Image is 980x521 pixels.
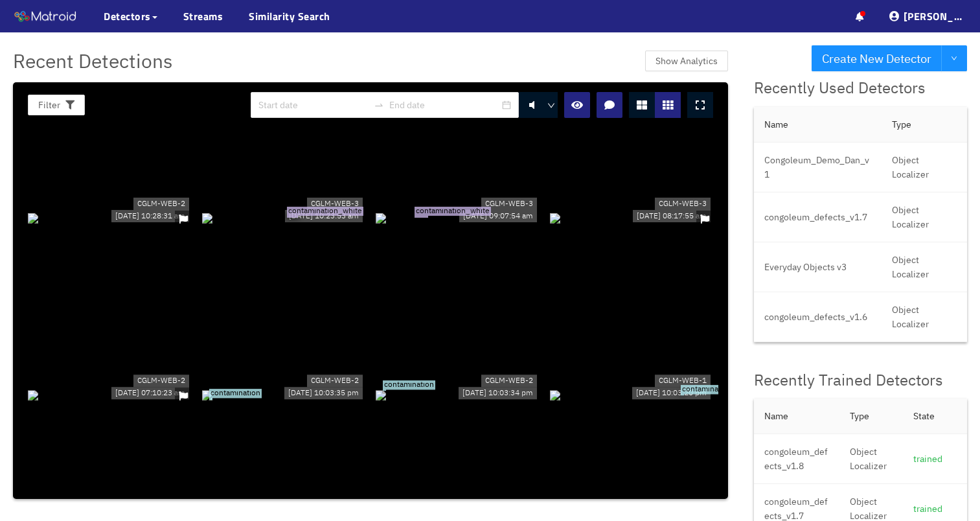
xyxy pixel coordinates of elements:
[133,198,189,210] div: CGLM-WEB-2
[38,98,60,112] span: Filter
[13,7,78,27] img: Matroid logo
[951,55,957,63] span: down
[754,107,882,143] th: Name
[754,434,839,484] td: congoleum_defects_v1.8
[655,198,711,210] div: CGLM-WEB-3
[285,210,363,222] div: [DATE] 10:23:53 am
[681,385,733,394] span: contamination
[754,192,882,242] td: congoleum_defects_v1.7
[882,143,967,192] td: Object Localizer
[481,198,537,210] div: CGLM-WEB-3
[754,292,882,342] td: congoleum_defects_v1.6
[133,375,189,387] div: CGLM-WEB-2
[307,375,363,387] div: CGLM-WEB-2
[882,192,967,242] td: Object Localizer
[882,107,967,143] th: Type
[633,210,711,222] div: [DATE] 08:17:55 am
[754,76,967,100] div: Recently Used Detectors
[415,207,491,216] span: contamination_white
[13,45,173,76] span: Recent Detections
[941,45,967,71] button: down
[903,399,967,434] th: State
[459,387,537,399] div: [DATE] 10:03:34 pm
[913,452,957,466] div: trained
[754,242,882,292] td: Everyday Objects v3
[655,375,711,387] div: CGLM-WEB-1
[839,399,904,434] th: Type
[812,45,942,71] button: Create New Detector
[258,98,369,112] input: Start date
[28,95,85,115] button: Filter
[111,387,189,399] div: [DATE] 07:10:23 am
[839,434,904,484] td: Object Localizer
[183,8,223,24] a: Streams
[655,54,718,68] span: Show Analytics
[481,375,537,387] div: CGLM-WEB-2
[754,399,839,434] th: Name
[374,100,384,110] span: swap-right
[645,51,728,71] button: Show Analytics
[111,210,189,222] div: [DATE] 10:28:31 am
[249,8,330,24] a: Similarity Search
[882,242,967,292] td: Object Localizer
[389,98,499,112] input: End date
[754,143,882,192] td: Congoleum_Demo_Dan_v1
[287,207,363,216] span: contamination_white
[632,387,711,399] div: [DATE] 10:03:20 pm
[547,102,555,110] span: down
[754,368,967,393] div: Recently Trained Detectors
[459,210,537,222] div: [DATE] 09:07:54 am
[383,380,435,389] span: contamination
[882,292,967,342] td: Object Localizer
[913,502,957,516] div: trained
[284,387,363,399] div: [DATE] 10:03:35 pm
[307,198,363,210] div: CGLM-WEB-3
[374,100,384,110] span: to
[209,389,262,399] span: contamination
[104,8,151,24] span: Detectors
[822,49,931,68] span: Create New Detector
